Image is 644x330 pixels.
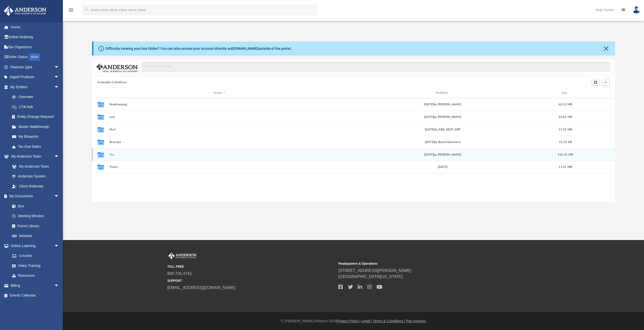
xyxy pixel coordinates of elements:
span: 15.15 KB [559,141,572,144]
a: 800.706.4741 [167,271,192,276]
button: Bookkeeping [109,103,330,106]
a: Entity Change Request [7,112,67,122]
a: Overview [7,92,67,102]
span: arrow_drop_down [54,152,64,162]
input: Search files and folders [142,62,609,72]
button: Close [603,45,610,52]
a: Binder Walkthrough [7,122,67,132]
a: menu [68,10,74,13]
span: 30.61 MB [558,116,572,118]
span: 11.41 MB [558,166,572,168]
button: Law [109,115,330,119]
a: Tax Due Dates [7,142,67,152]
div: [DATE] [332,165,553,169]
div: by [PERSON_NAME] [332,153,553,157]
span: arrow_drop_down [54,241,64,251]
div: Modified [332,91,553,95]
div: Name [109,91,330,95]
a: Online Learningarrow_drop_down [4,241,64,251]
div: NEW [29,53,40,61]
a: Platinum Q&Aarrow_drop_down [4,62,67,72]
span: arrow_drop_down [54,280,64,291]
button: Tax [109,153,330,156]
a: My Anderson Teamarrow_drop_down [4,152,64,162]
button: Viewable-ClientDocs [97,80,127,85]
a: Home [4,22,67,32]
button: Receipts [109,140,330,144]
a: Order StatusNEW [4,52,67,62]
a: [GEOGRAPHIC_DATA][US_STATE] [338,274,403,279]
a: Tax Organizers [4,42,67,52]
a: Digital Productsarrow_drop_down [4,72,67,82]
span: arrow_drop_down [54,62,64,72]
a: My Anderson Team [7,161,62,171]
span: 60.13 MB [558,103,572,106]
i: menu [68,7,74,13]
a: Resources [7,271,64,281]
a: Notarize [7,231,64,241]
img: Anderson Advisors Platinum Portal [2,6,48,16]
a: [EMAIL_ADDRESS][DOMAIN_NAME] [167,286,235,290]
span: arrow_drop_down [54,82,64,92]
a: My Blueprint [7,132,64,142]
a: Pay Invoices [406,319,426,323]
a: Video Training [7,261,62,271]
a: Billingarrow_drop_down [4,280,67,291]
a: Courses [7,251,64,261]
a: Online Ordering [4,32,67,42]
a: My Entitiesarrow_drop_down [4,82,67,92]
a: Anderson System [7,171,64,181]
a: Forms Library [7,221,62,231]
div: id [578,91,613,95]
div: [DATE] by [PERSON_NAME] [332,102,553,107]
small: TOLL FREE [167,264,335,269]
a: Legal | [361,319,372,323]
button: Add [602,79,610,86]
small: SUPPORT [167,278,335,283]
a: CTA Hub [7,102,67,112]
i: search [84,7,90,12]
div: [DATE] by [PERSON_NAME] [332,115,553,119]
button: Trusts [109,165,330,169]
span: arrow_drop_down [54,72,64,82]
a: Terms & Conditions | [373,319,405,323]
a: Events Calendar [4,291,67,301]
div: id [94,91,107,95]
small: Headquarters & Operations [338,261,506,266]
div: © [PERSON_NAME] Advisors 2025 [63,318,644,324]
div: grid [92,98,615,202]
a: My Documentsarrow_drop_down [4,191,64,201]
div: [DATE] by BoxforSalesforce [332,140,553,145]
a: Box [7,201,62,211]
img: User Pic [633,6,640,14]
div: Difficulty viewing your box folder? You can also access your account directly on outside of the p... [106,46,292,51]
span: 17.25 MB [558,128,572,131]
button: Switch to Grid View [592,79,599,86]
a: [DOMAIN_NAME] [231,46,258,51]
div: Size [555,91,575,95]
div: [DATE] by ABA_NEST_APP [332,127,553,132]
img: Anderson Advisors Platinum Portal [167,253,197,259]
span: arrow_drop_down [54,191,64,202]
a: [STREET_ADDRESS][PERSON_NAME] [338,268,411,273]
button: Mail [109,128,330,131]
a: Meeting Minutes [7,211,64,221]
span: 142.31 MB [557,153,573,156]
a: Privacy Policy | [337,319,360,323]
a: Client Referrals [7,181,64,191]
span: [DATE] [424,153,434,156]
